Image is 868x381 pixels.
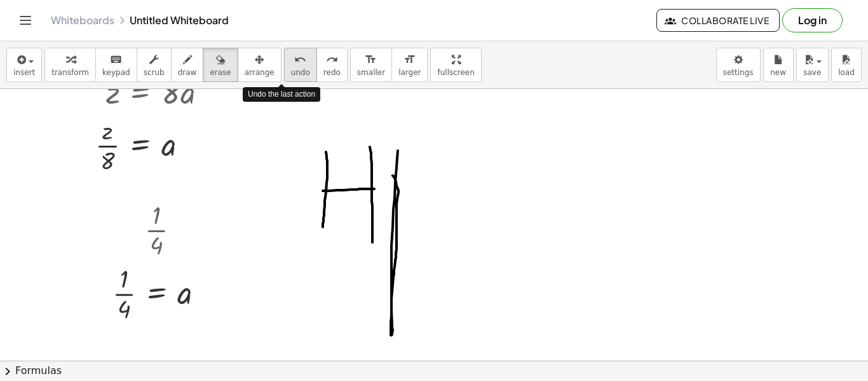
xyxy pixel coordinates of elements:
[770,68,786,77] span: new
[323,68,341,77] span: redo
[15,10,36,31] button: Toggle navigation
[398,68,421,77] span: larger
[284,48,317,82] button: undoundo
[838,68,855,77] span: load
[763,48,794,82] button: new
[291,68,310,77] span: undo
[6,48,42,82] button: insert
[365,52,377,67] i: format_size
[803,68,821,77] span: save
[796,48,829,82] button: save
[437,68,474,77] span: fullscreen
[391,48,428,82] button: format_sizelarger
[137,48,172,82] button: scrub
[102,68,130,77] span: keypad
[243,87,320,102] div: Undo the last action
[357,68,385,77] span: smaller
[716,48,761,82] button: settings
[238,48,281,82] button: arrange
[326,52,338,67] i: redo
[782,8,843,32] button: Log in
[203,48,238,82] button: erase
[51,68,89,77] span: transform
[44,48,96,82] button: transform
[210,68,231,77] span: erase
[245,68,275,77] span: arrange
[51,14,114,27] a: Whiteboards
[430,48,481,82] button: fullscreen
[350,48,392,82] button: format_sizesmaller
[316,48,348,82] button: redoredo
[144,68,165,77] span: scrub
[95,48,137,82] button: keyboardkeypad
[667,15,769,26] span: Collaborate Live
[178,68,197,77] span: draw
[403,52,416,67] i: format_size
[110,52,122,67] i: keyboard
[723,68,754,77] span: settings
[831,48,862,82] button: load
[656,9,780,32] button: Collaborate Live
[294,52,306,67] i: undo
[13,68,35,77] span: insert
[171,48,204,82] button: draw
